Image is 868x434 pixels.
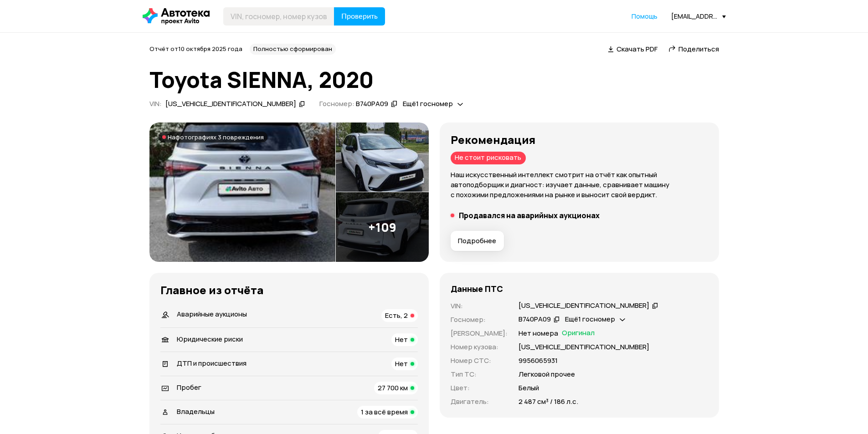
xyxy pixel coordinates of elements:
p: Белый [519,383,539,393]
span: VIN : [149,99,162,108]
span: Госномер: [319,99,354,108]
div: В740РА09 [519,315,551,324]
span: Юридические риски [177,334,243,344]
p: Госномер : [451,315,508,325]
h4: Данные ПТС [451,284,503,294]
span: Поделиться [678,44,719,54]
p: Номер кузова : [451,342,508,352]
h5: Продавался на аварийных аукционах [459,211,600,220]
span: Помощь [632,12,657,20]
div: [EMAIL_ADDRESS][DOMAIN_NAME] [671,12,726,20]
span: Есть, 2 [385,311,408,320]
span: Оригинал [562,328,595,338]
span: Аварийные аукционы [177,309,247,319]
p: [PERSON_NAME] : [451,328,508,338]
a: Помощь [632,12,657,21]
div: [US_VEHICLE_IDENTIFICATION_NUMBER] [165,99,296,109]
p: Легковой прочее [519,369,575,379]
p: VIN : [451,301,508,311]
span: Пробег [177,383,201,392]
button: Подробнее [451,231,504,251]
span: Ещё 1 госномер [565,314,615,324]
a: Поделиться [668,44,719,54]
p: Цвет : [451,383,508,393]
span: ДТП и происшествия [177,358,247,368]
span: Ещё 1 госномер [403,99,453,108]
span: Проверить [341,13,378,20]
span: Скачать PDF [616,44,657,54]
span: Нет [395,335,408,344]
p: [US_VEHICLE_IDENTIFICATION_NUMBER] [519,342,649,352]
p: 2 487 см³ / 186 л.с. [519,397,578,407]
span: Отчёт от 10 октября 2025 года [149,45,242,53]
p: Номер СТС : [451,356,508,366]
div: В740РА09 [356,99,388,109]
span: 1 за всё время [361,407,408,417]
p: 9956065931 [519,356,558,366]
div: Не стоит рисковать [451,152,526,164]
span: Владельцы [177,407,215,416]
a: Скачать PDF [608,44,657,54]
span: Подробнее [458,236,496,245]
p: Двигатель : [451,397,508,407]
span: На фотографиях 3 повреждения [168,133,264,141]
p: Нет номера [519,328,558,338]
h3: Главное из отчёта [160,284,418,296]
p: Наш искусственный интеллект смотрит на отчёт как опытный автоподборщик и диагност: изучает данные... [451,170,708,200]
div: [US_VEHICLE_IDENTIFICATION_NUMBER] [519,301,649,311]
span: 27 700 км [378,383,408,393]
div: Полностью сформирован [250,44,336,55]
input: VIN, госномер, номер кузова [223,7,334,26]
button: Проверить [334,7,385,26]
p: Тип ТС : [451,369,508,379]
h1: Toyota SIENNA, 2020 [149,67,719,92]
h3: Рекомендация [451,133,708,146]
span: Нет [395,359,408,368]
